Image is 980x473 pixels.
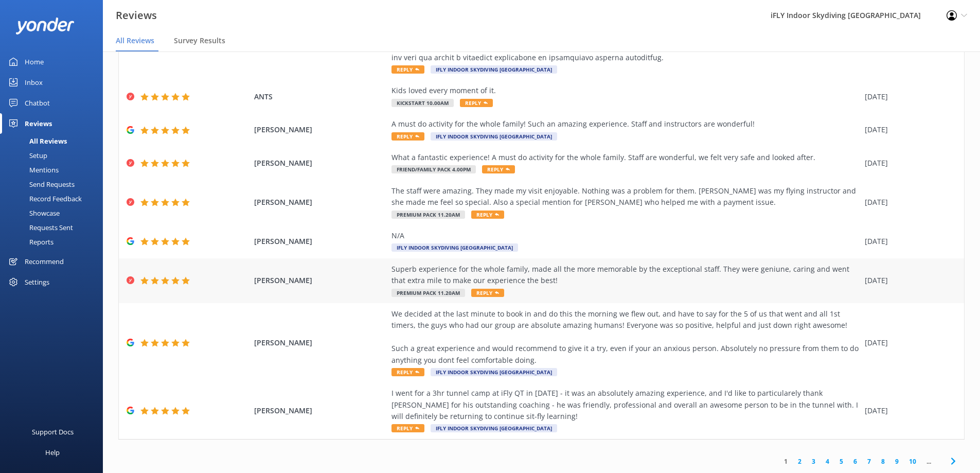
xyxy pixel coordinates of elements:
[254,236,387,247] span: [PERSON_NAME]
[391,165,476,173] span: Friend/Family Pack 4.00pm
[254,405,387,416] span: [PERSON_NAME]
[482,165,515,173] span: Reply
[6,134,67,148] div: All Reviews
[254,91,387,102] span: ANTS
[431,65,557,74] span: iFLY Indoor Skydiving [GEOGRAPHIC_DATA]
[865,197,951,208] div: [DATE]
[32,422,74,442] div: Support Docs
[15,17,75,34] img: yonder-white-logo.png
[391,230,860,241] div: N/A
[25,93,50,113] div: Chatbot
[174,36,225,46] span: Survey Results
[460,99,493,107] span: Reply
[6,206,60,220] div: Showcase
[391,308,860,366] div: We decided at the last minute to book in and do this the morning we flew out, and have to say for...
[921,457,936,466] span: ...
[25,72,43,93] div: Inbox
[391,424,424,432] span: Reply
[6,134,103,148] a: All Reviews
[391,85,860,96] div: Kids loved every moment of it.
[471,289,504,297] span: Reply
[807,457,821,466] a: 3
[6,163,103,177] a: Mentions
[391,152,860,163] div: What a fantastic experience! A must do activity for the whole family. Staff are wonderful, we fel...
[865,157,951,169] div: [DATE]
[254,197,387,208] span: [PERSON_NAME]
[6,177,75,191] div: Send Requests
[254,337,387,348] span: [PERSON_NAME]
[848,457,862,466] a: 6
[391,289,465,297] span: Premium Pack 11.20am
[6,191,103,206] a: Record Feedback
[254,124,387,135] span: [PERSON_NAME]
[391,264,860,287] div: Superb experience for the whole family, made all the more memorable by the exceptional staff. The...
[25,113,52,134] div: Reviews
[6,220,103,235] a: Requests Sent
[865,91,951,102] div: [DATE]
[391,185,860,208] div: The staff were amazing. They made my visit enjoyable. Nothing was a problem for them. [PERSON_NAM...
[6,235,54,249] div: Reports
[793,457,807,466] a: 2
[865,337,951,348] div: [DATE]
[904,457,921,466] a: 10
[779,457,793,466] a: 1
[116,7,157,24] h3: Reviews
[391,368,424,376] span: Reply
[391,211,465,219] span: Premium Pack 11.20am
[431,132,557,141] span: iFLY Indoor Skydiving [GEOGRAPHIC_DATA]
[391,243,518,252] span: iFLY Indoor Skydiving [GEOGRAPHIC_DATA]
[431,424,557,432] span: iFLY Indoor Skydiving [GEOGRAPHIC_DATA]
[865,236,951,247] div: [DATE]
[471,211,504,219] span: Reply
[6,177,103,191] a: Send Requests
[391,118,860,130] div: A must do activity for the whole family! Such an amazing experience. Staff and instructors are wo...
[391,65,424,74] span: Reply
[6,206,103,220] a: Showcase
[431,368,557,376] span: iFLY Indoor Skydiving [GEOGRAPHIC_DATA]
[25,51,44,72] div: Home
[862,457,876,466] a: 7
[391,388,860,422] div: I went for a 3hr tunnel camp at iFly QT in [DATE] - it was an absolutely amazing experience, and ...
[876,457,890,466] a: 8
[391,132,424,141] span: Reply
[391,99,454,107] span: Kickstart 10.00am
[865,405,951,416] div: [DATE]
[6,148,47,163] div: Setup
[6,220,73,235] div: Requests Sent
[6,148,103,163] a: Setup
[254,157,387,169] span: [PERSON_NAME]
[865,275,951,286] div: [DATE]
[116,36,154,46] span: All Reviews
[865,124,951,135] div: [DATE]
[6,235,103,249] a: Reports
[6,163,59,177] div: Mentions
[890,457,904,466] a: 9
[254,275,387,286] span: [PERSON_NAME]
[25,251,64,272] div: Recommend
[821,457,834,466] a: 4
[45,442,60,463] div: Help
[834,457,848,466] a: 5
[25,272,49,292] div: Settings
[6,191,82,206] div: Record Feedback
